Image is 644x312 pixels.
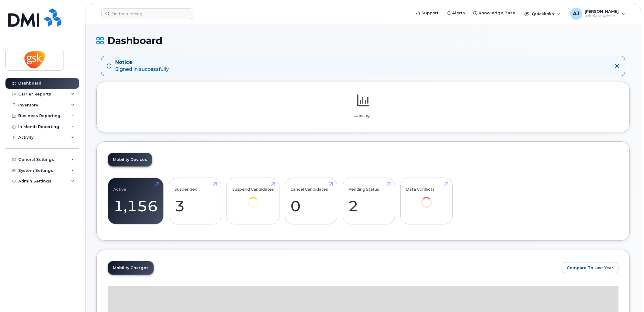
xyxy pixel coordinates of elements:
a: Pending Status 2 [348,181,389,221]
a: Mobility Devices [108,153,152,166]
a: Suspend Candidates [232,181,274,216]
span: Compare To Last Year [567,265,613,271]
p: Loading... [108,113,618,118]
strong: Notice [115,59,169,66]
h1: Dashboard [96,35,630,46]
a: Data Conflicts [406,181,447,216]
a: Suspended 3 [175,181,216,221]
div: Signed in successfully. [115,59,169,73]
a: Cancel Candidates 0 [290,181,331,221]
a: Active 1,156 [113,181,158,221]
button: Compare To Last Year [562,262,618,273]
a: Mobility Charges [108,261,154,275]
